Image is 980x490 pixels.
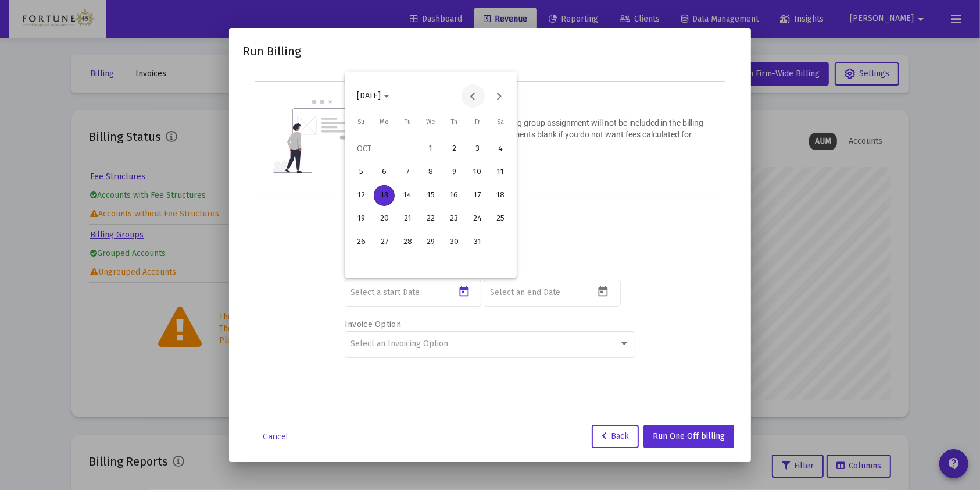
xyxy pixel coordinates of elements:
[467,162,488,183] div: 10
[349,137,419,161] td: OCT
[350,185,371,206] div: 12
[451,118,457,126] span: Th
[374,162,395,183] div: 6
[489,137,512,161] button: 2025-10-04
[489,184,512,207] button: 2025-10-18
[405,118,411,126] span: Tu
[475,118,480,126] span: Fr
[348,84,399,108] button: Choose month and year
[349,207,373,230] button: 2025-10-19
[490,162,511,183] div: 11
[419,161,442,184] button: 2025-10-08
[497,118,504,126] span: Sa
[442,207,466,230] button: 2025-10-23
[350,232,371,253] div: 26
[443,139,464,159] div: 2
[396,230,419,254] button: 2025-10-28
[349,161,373,184] button: 2025-10-05
[373,184,396,207] button: 2025-10-13
[374,208,395,229] div: 20
[467,232,488,253] div: 31
[467,139,488,159] div: 3
[357,91,381,101] span: [DATE]
[466,137,489,161] button: 2025-10-03
[419,137,442,161] button: 2025-10-01
[489,161,512,184] button: 2025-10-11
[443,232,464,253] div: 30
[349,184,373,207] button: 2025-10-12
[396,207,419,230] button: 2025-10-21
[397,232,418,253] div: 28
[426,118,435,126] span: We
[420,185,441,206] div: 15
[466,230,489,254] button: 2025-10-31
[396,161,419,184] button: 2025-10-07
[397,185,418,206] div: 14
[442,230,466,254] button: 2025-10-30
[373,207,396,230] button: 2025-10-20
[397,162,418,183] div: 7
[462,84,485,108] button: Previous month
[419,230,442,254] button: 2025-10-29
[397,208,418,229] div: 21
[490,208,511,229] div: 25
[488,84,511,108] button: Next month
[420,208,441,229] div: 22
[443,162,464,183] div: 9
[420,162,441,183] div: 8
[380,118,389,126] span: Mo
[374,185,395,206] div: 13
[466,184,489,207] button: 2025-10-17
[350,162,371,183] div: 5
[489,207,512,230] button: 2025-10-25
[349,230,373,254] button: 2025-10-26
[443,208,464,229] div: 23
[466,207,489,230] button: 2025-10-24
[442,184,466,207] button: 2025-10-16
[350,208,371,229] div: 19
[419,207,442,230] button: 2025-10-22
[396,184,419,207] button: 2025-10-14
[467,185,488,206] div: 17
[419,184,442,207] button: 2025-10-15
[443,185,464,206] div: 16
[442,137,466,161] button: 2025-10-02
[373,230,396,254] button: 2025-10-27
[467,208,488,229] div: 24
[490,139,511,159] div: 4
[420,139,441,159] div: 1
[373,161,396,184] button: 2025-10-06
[466,161,489,184] button: 2025-10-10
[490,185,511,206] div: 18
[374,232,395,253] div: 27
[442,161,466,184] button: 2025-10-09
[420,232,441,253] div: 29
[357,118,364,126] span: Su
